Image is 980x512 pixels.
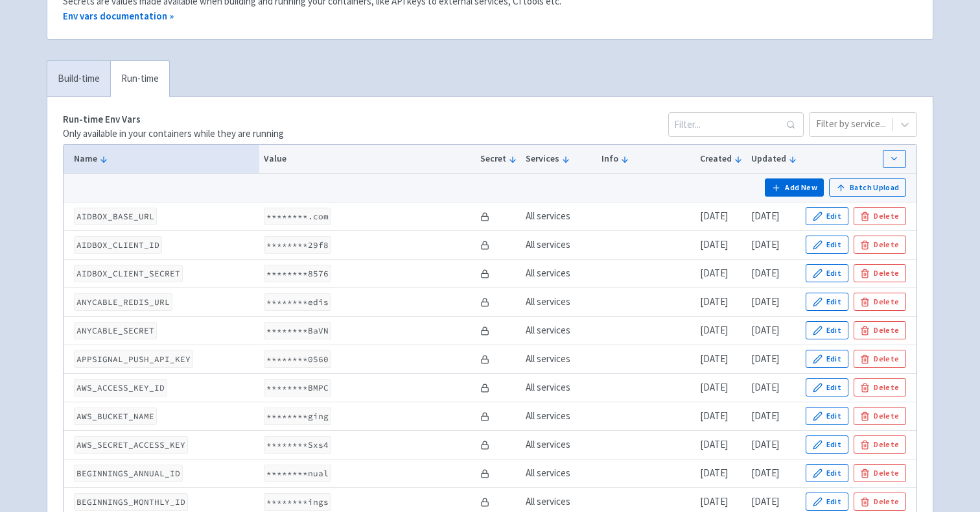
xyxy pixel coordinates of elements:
code: AIDBOX_CLIENT_SECRET [74,265,183,282]
strong: Run-time Env Vars [63,113,141,125]
button: Delete [854,236,906,254]
td: All services [521,287,597,316]
td: All services [521,345,597,373]
time: [DATE] [751,352,779,365]
time: [DATE] [700,238,728,250]
time: [DATE] [700,352,728,365]
button: Edit [806,493,848,511]
button: Updated [751,152,797,165]
button: Info [601,152,692,165]
time: [DATE] [700,467,728,479]
button: Delete [854,321,906,339]
button: Delete [854,407,906,425]
input: Filter... [668,112,804,137]
time: [DATE] [751,324,779,336]
code: AWS_SECRET_ACCESS_KEY [74,436,188,454]
code: AIDBOX_CLIENT_ID [74,236,162,254]
time: [DATE] [700,295,728,308]
button: Secret [480,152,517,165]
button: Delete [854,293,906,311]
code: BEGINNINGS_MONTHLY_ID [74,493,188,511]
td: All services [521,316,597,345]
time: [DATE] [751,409,779,422]
time: [DATE] [751,467,779,479]
button: Delete [854,207,906,225]
code: AWS_ACCESS_KEY_ID [74,379,167,396]
time: [DATE] [751,295,779,308]
time: [DATE] [751,438,779,450]
time: [DATE] [751,381,779,393]
td: All services [521,402,597,430]
button: Edit [806,207,848,225]
button: Edit [806,350,848,368]
button: Delete [854,464,906,482]
time: [DATE] [751,495,779,507]
a: Build-time [47,61,110,97]
button: Edit [806,264,848,282]
time: [DATE] [700,324,728,336]
time: [DATE] [700,409,728,422]
button: Add New [765,178,824,197]
button: Delete [854,350,906,368]
p: Only available in your containers while they are running [63,127,284,141]
button: Edit [806,378,848,396]
code: AWS_BUCKET_NAME [74,408,157,425]
button: Delete [854,264,906,282]
time: [DATE] [700,495,728,507]
time: [DATE] [700,267,728,279]
button: Delete [854,493,906,511]
code: APPSIGNAL_PUSH_API_KEY [74,350,193,368]
code: ANYCABLE_REDIS_URL [74,293,172,311]
time: [DATE] [700,381,728,393]
button: Edit [806,236,848,254]
code: ANYCABLE_SECRET [74,322,157,339]
button: Batch Upload [829,178,906,197]
td: All services [521,230,597,259]
time: [DATE] [751,267,779,279]
code: BEGINNINGS_ANNUAL_ID [74,465,183,482]
code: AIDBOX_BASE_URL [74,208,157,225]
button: Edit [806,293,848,311]
td: All services [521,459,597,487]
time: [DATE] [700,210,728,222]
td: All services [521,373,597,402]
button: Created [700,152,743,165]
td: All services [521,202,597,230]
button: Edit [806,435,848,454]
button: Delete [854,435,906,454]
time: [DATE] [751,238,779,250]
button: Services [526,152,593,165]
td: All services [521,259,597,287]
time: [DATE] [751,210,779,222]
button: Delete [854,378,906,396]
button: Edit [806,321,848,339]
a: Env vars documentation » [63,10,174,22]
button: Edit [806,407,848,425]
time: [DATE] [700,438,728,450]
a: Run-time [110,61,169,97]
button: Name [74,152,255,165]
td: All services [521,430,597,459]
th: Value [259,145,476,174]
button: Edit [806,464,848,482]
